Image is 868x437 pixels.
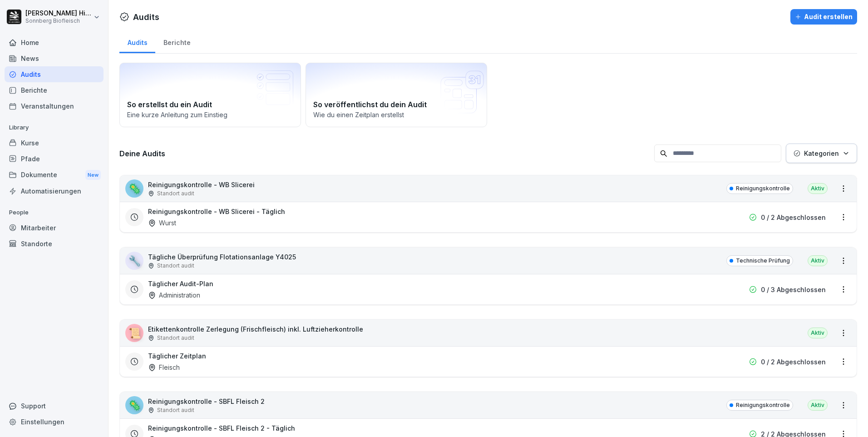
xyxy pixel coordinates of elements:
a: DokumenteNew [5,167,104,184]
div: Fleisch [148,363,180,372]
a: Mitarbeiter [5,220,104,236]
p: Standort audit [157,406,194,414]
a: Standorte [5,236,104,252]
a: News [5,50,104,66]
p: Kategorien [804,149,839,158]
p: [PERSON_NAME] Hinterreither [25,10,92,17]
div: Aktiv [808,328,828,338]
a: Audits [119,30,155,53]
div: New [85,170,101,180]
div: 📜 [125,324,143,342]
p: Tägliche Überprüfung Flotationsanlage Y4025 [148,252,296,262]
div: 🦠 [125,179,143,198]
h3: Täglicher Zeitplan [148,351,206,361]
p: Reinigungskontrolle - SBFL Fleisch 2 [148,397,265,406]
div: Support [5,398,104,414]
div: Audit erstellen [795,12,853,22]
p: 0 / 2 Abgeschlossen [761,213,826,222]
p: Etikettenkontrolle Zerlegung (Frischfleisch) inkl. Luftzieherkontrolle [148,324,363,334]
h1: Audits [133,11,159,23]
p: Standort audit [157,189,194,198]
div: 🦠 [125,396,143,414]
p: Standort audit [157,334,194,342]
p: Technische Prüfung [736,257,790,265]
a: So erstellst du ein AuditEine kurze Anleitung zum Einstieg [119,63,301,127]
a: Home [5,35,104,50]
a: Pfade [5,151,104,167]
h3: Reinigungskontrolle - WB Slicerei - Täglich [148,207,285,216]
div: Administration [148,290,200,300]
p: Library [5,120,104,135]
h2: So erstellst du ein Audit [127,99,293,110]
a: Kurse [5,135,104,151]
p: Reinigungskontrolle [736,401,790,409]
p: Reinigungskontrolle - WB Slicerei [148,180,255,189]
button: Audit erstellen [790,9,857,25]
h3: Deine Audits [119,149,650,159]
a: Berichte [5,82,104,98]
a: Automatisierungen [5,183,104,199]
h3: Reinigungskontrolle - SBFL Fleisch 2 - Täglich [148,423,295,433]
p: 0 / 2 Abgeschlossen [761,357,826,367]
h2: So veröffentlichst du dein Audit [313,99,479,110]
div: Wurst [148,218,176,228]
button: Kategorien [786,144,857,163]
div: Aktiv [808,400,828,411]
a: Veranstaltungen [5,98,104,114]
p: Standort audit [157,262,194,270]
a: Einstellungen [5,414,104,430]
div: Aktiv [808,255,828,266]
a: Berichte [155,30,198,53]
p: Sonnberg Biofleisch [25,18,92,24]
h3: Täglicher Audit-Plan [148,279,213,288]
p: Wie du einen Zeitplan erstellst [313,110,479,119]
a: So veröffentlichst du dein AuditWie du einen Zeitplan erstellst [306,63,487,127]
a: Audits [5,66,104,82]
p: People [5,205,104,220]
p: Eine kurze Anleitung zum Einstieg [127,110,293,119]
p: 0 / 3 Abgeschlossen [761,285,826,294]
div: Aktiv [808,183,828,194]
div: 🔧 [125,252,143,270]
div: Dokumente [5,167,104,184]
p: Reinigungskontrolle [736,184,790,193]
